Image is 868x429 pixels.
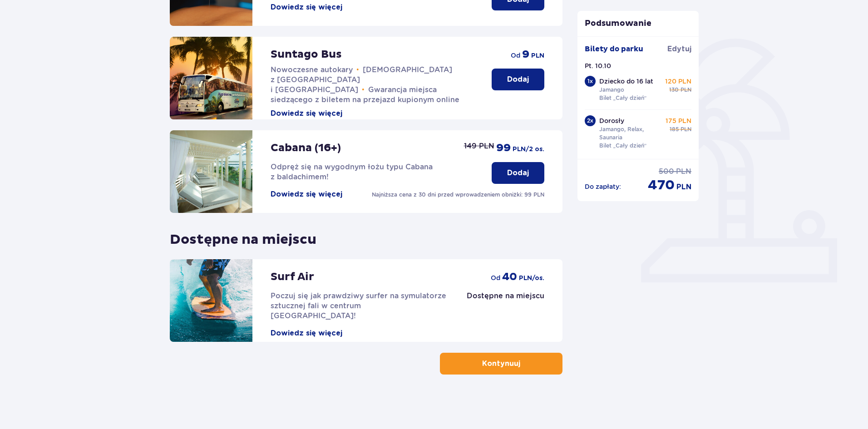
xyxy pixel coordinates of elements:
div: 2 x [585,115,596,126]
span: Odpręż się na wygodnym łożu typu Cabana z baldachimem! [271,163,433,181]
p: Dostępne na miejscu [467,291,544,301]
span: 470 [648,177,675,194]
p: Dodaj [507,168,529,178]
p: 149 PLN [464,141,494,151]
span: PLN /2 os. [513,145,544,154]
span: od [511,51,520,60]
button: Dowiedz się więcej [271,189,342,199]
span: PLN [681,125,691,133]
p: Podsumowanie [577,18,699,29]
span: PLN [531,51,544,60]
span: 9 [522,48,529,61]
span: 130 [669,86,679,94]
p: Dostępne na miejscu [170,224,316,248]
span: Edytuj [667,44,691,54]
p: Najniższa cena z 30 dni przed wprowadzeniem obniżki: 99 PLN [372,191,544,199]
p: Suntago Bus [271,48,342,61]
p: Bilety do parku [585,44,643,54]
p: Jamango [599,86,624,94]
span: PLN [681,86,691,94]
span: 40 [502,270,517,284]
button: Dodaj [492,162,544,184]
button: Dowiedz się więcej [271,2,342,12]
p: Cabana (16+) [271,141,341,155]
span: PLN [676,182,691,192]
span: • [362,85,365,94]
p: Dodaj [507,74,529,84]
p: 175 PLN [666,116,691,125]
img: attraction [170,130,252,213]
span: Nowoczesne autokary [271,65,353,74]
div: 1 x [585,76,596,87]
p: 120 PLN [665,77,691,86]
button: Dowiedz się więcej [271,108,342,118]
p: Bilet „Cały dzień” [599,142,647,150]
p: Jamango, Relax, Saunaria [599,125,662,142]
span: 99 [496,141,511,155]
p: Kontynuuj [482,359,520,369]
img: attraction [170,259,252,342]
img: attraction [170,37,252,119]
button: Dowiedz się więcej [271,328,342,338]
p: Surf Air [271,270,314,284]
span: PLN [676,167,691,177]
p: Pt. 10.10 [585,61,611,70]
p: Do zapłaty : [585,182,621,191]
p: Dziecko do 16 lat [599,77,653,86]
p: Dorosły [599,116,624,125]
span: Poczuj się jak prawdziwy surfer na symulatorze sztucznej fali w centrum [GEOGRAPHIC_DATA]! [271,291,446,320]
span: • [356,65,359,74]
button: Kontynuuj [440,353,562,375]
span: 185 [670,125,679,133]
span: od [491,273,500,282]
p: Bilet „Cały dzień” [599,94,647,102]
span: PLN /os. [519,274,544,283]
button: Dodaj [492,69,544,90]
span: 500 [659,167,674,177]
span: [DEMOGRAPHIC_DATA] z [GEOGRAPHIC_DATA] i [GEOGRAPHIC_DATA] [271,65,452,94]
